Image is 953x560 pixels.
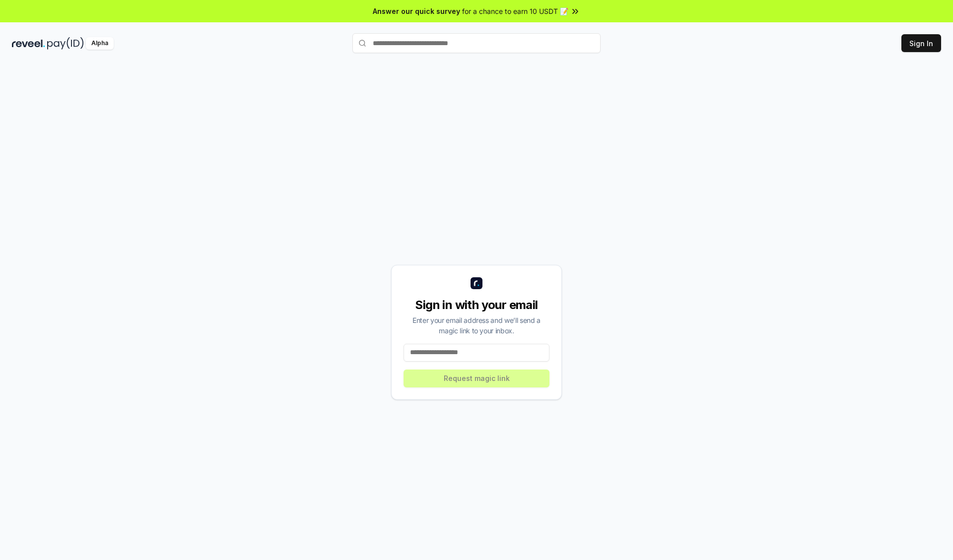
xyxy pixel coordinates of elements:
div: Sign in with your email [404,297,549,313]
img: pay_id [47,37,84,50]
img: reveel_dark [12,37,45,50]
img: logo_small [471,277,482,289]
span: Answer our quick survey [373,6,460,16]
button: Sign In [901,34,941,52]
div: Enter your email address and we’ll send a magic link to your inbox. [404,315,549,336]
div: Alpha [86,37,114,50]
span: for a chance to earn 10 USDT 📝 [462,6,568,16]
